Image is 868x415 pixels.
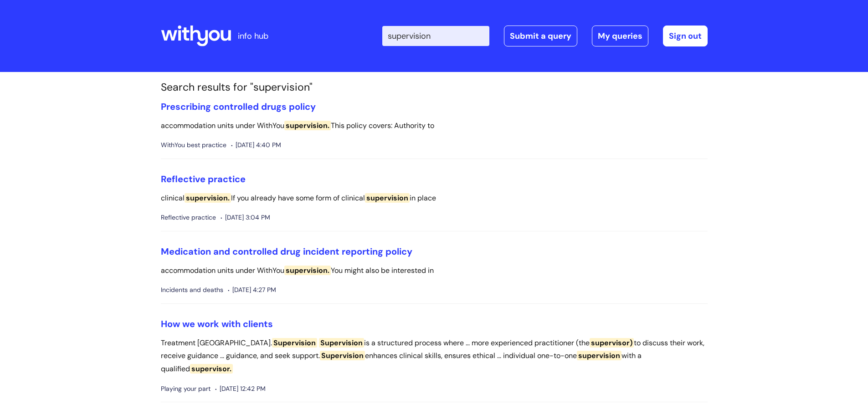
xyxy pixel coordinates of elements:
[590,338,634,348] span: supervisor)
[161,318,273,330] a: How we work with clients
[161,337,708,376] p: Treatment [GEOGRAPHIC_DATA]. is a structured process where ... more experienced practitioner (the...
[272,338,317,348] span: Supervision
[365,193,410,203] span: supervision
[161,119,708,133] p: accommodation units under WithYou This policy covers: Authority to
[161,264,708,277] p: accommodation units under WithYou You might also be interested in
[185,193,231,203] span: supervision.
[190,364,233,374] span: supervisor.
[161,284,223,296] span: Incidents and deaths
[161,101,316,113] a: Prescribing controlled drugs policy
[319,338,364,348] span: Supervision
[161,81,708,94] h1: Search results for "supervision"
[238,29,268,43] p: info hub
[161,383,211,395] span: Playing your part
[231,139,281,151] span: [DATE] 4:40 PM
[228,284,276,296] span: [DATE] 4:27 PM
[161,173,246,185] a: Reflective practice
[504,26,577,46] a: Submit a query
[161,192,708,205] p: clinical If you already have some form of clinical in place
[284,266,331,275] span: supervision.
[215,383,266,395] span: [DATE] 12:42 PM
[161,246,412,257] a: Medication and controlled drug incident reporting policy
[663,26,708,46] a: Sign out
[161,212,216,223] span: Reflective practice
[592,26,648,46] a: My queries
[320,351,365,360] span: Supervision
[284,121,331,130] span: supervision.
[382,26,708,46] div: | -
[161,139,226,151] span: WithYou best practice
[577,351,621,360] span: supervision
[382,26,489,46] input: Search
[221,212,270,223] span: [DATE] 3:04 PM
